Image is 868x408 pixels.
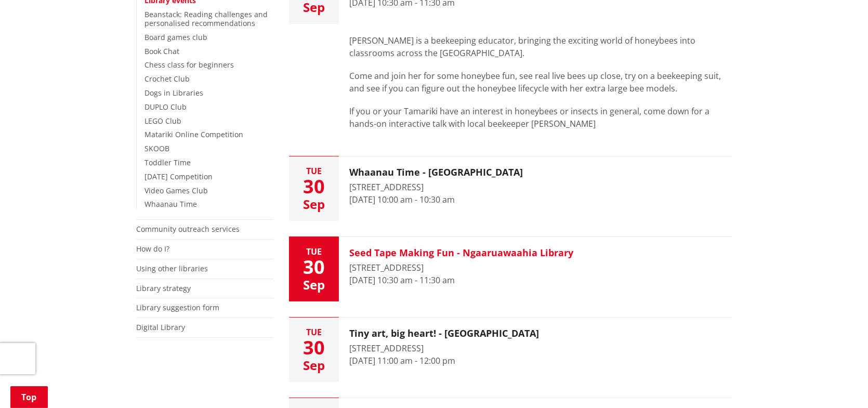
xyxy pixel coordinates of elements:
a: Dogs in Libraries [144,88,203,98]
div: 30 [289,258,339,277]
div: Sep [289,198,339,210]
a: Board games club [144,32,207,42]
a: Book Chat [144,46,179,56]
a: DUPLO Club [144,102,187,112]
a: Library strategy [136,283,191,293]
p: If you or your Tamariki have an interest in honeybees or insects in general, come down for a hand... [349,105,732,130]
div: 30 [289,177,339,196]
a: Matariki Online Competition [144,129,243,139]
a: Toddler Time [144,157,191,167]
a: Community outreach services [136,224,240,234]
a: Crochet Club [144,74,190,84]
a: Using other libraries [136,264,208,273]
a: LEGO Club [144,116,181,126]
a: SKOOB [144,143,169,153]
div: Tue [289,247,339,256]
time: [DATE] 10:30 am - 11:30 am [349,274,455,286]
p: Come and join her for some honeybee fun, see real live bees up close, try on a beekeeping suit, a... [349,70,732,95]
a: Beanstack: Reading challenges and personalised recommendations [144,9,268,28]
h3: Seed Tape Making Fun - Ngaaruawaahia Library [349,247,573,259]
a: Chess class for beginners [144,60,234,70]
button: Tue 30 Sep Seed Tape Making Fun - Ngaaruawaahia Library [STREET_ADDRESS] [DATE] 10:30 am - 11:30 am [289,237,732,301]
div: Sep [289,279,339,291]
a: Whaanau Time [144,199,197,209]
time: [DATE] 11:00 am - 12:00 pm [349,355,455,366]
a: Digital Library [136,322,185,332]
button: Tue 30 Sep Tiny art, big heart! - [GEOGRAPHIC_DATA] [STREET_ADDRESS] [DATE] 11:00 am - 12:00 pm [289,318,732,382]
a: Video Games Club [144,186,208,195]
time: [DATE] 10:00 am - 10:30 am [349,194,455,205]
a: Library suggestion form [136,302,219,312]
div: Sep [289,1,339,14]
div: Tue [289,328,339,336]
h3: Whaanau Time - [GEOGRAPHIC_DATA] [349,167,523,178]
div: [STREET_ADDRESS] [349,342,539,354]
a: Top [10,386,48,408]
h3: Tiny art, big heart! - [GEOGRAPHIC_DATA] [349,328,539,339]
p: [PERSON_NAME] is a beekeeping educator, bringing the exciting world of honeybees into classrooms ... [349,34,732,59]
div: 30 [289,338,339,357]
div: Sep [289,359,339,372]
a: [DATE] Competition [144,172,213,181]
iframe: Messenger Launcher [820,364,858,402]
button: Tue 30 Sep Whaanau Time - [GEOGRAPHIC_DATA] [STREET_ADDRESS] [DATE] 10:00 am - 10:30 am [289,156,732,221]
div: [STREET_ADDRESS] [349,261,573,274]
a: How do I? [136,244,169,254]
div: Tue [289,167,339,175]
div: [STREET_ADDRESS] [349,181,523,193]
